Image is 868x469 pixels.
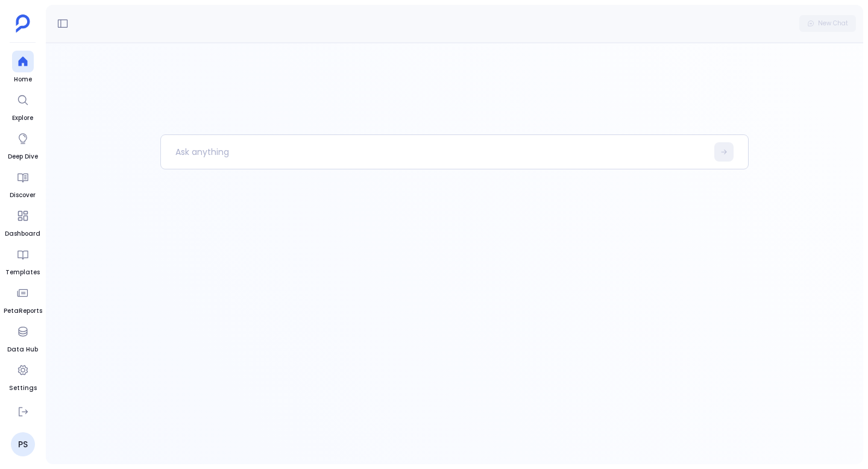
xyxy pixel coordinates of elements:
[5,268,40,277] span: Templates
[8,152,38,162] span: Deep Dive
[16,14,30,33] img: petavue logo
[4,282,42,316] a: PetaReports
[11,432,35,456] a: PS
[12,89,34,123] a: Explore
[12,51,34,84] a: Home
[4,306,42,316] span: PetaReports
[7,345,38,354] span: Data Hub
[12,113,34,123] span: Explore
[9,359,37,393] a: Settings
[8,128,38,162] a: Deep Dive
[10,190,36,200] span: Discover
[5,244,40,277] a: Templates
[5,205,40,239] a: Dashboard
[7,321,38,354] a: Data Hub
[9,383,37,393] span: Settings
[12,75,34,84] span: Home
[5,229,40,239] span: Dashboard
[10,166,36,200] a: Discover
